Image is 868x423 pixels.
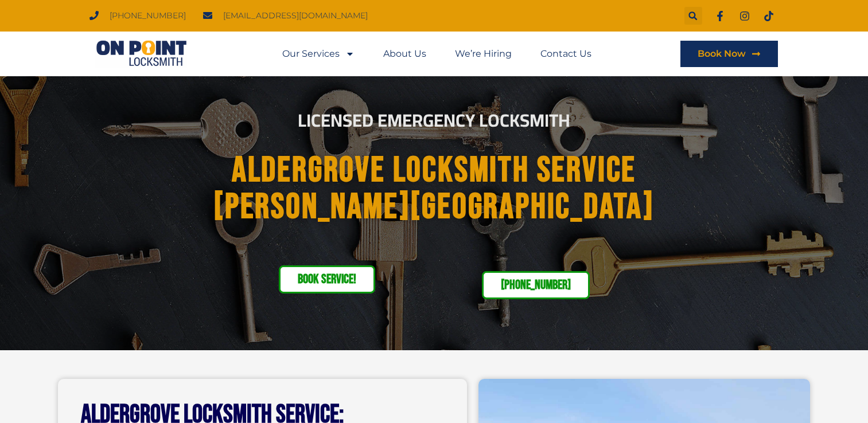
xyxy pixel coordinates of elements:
a: Contact Us [540,41,591,67]
a: About Us [383,41,426,67]
span: Book Now [698,49,746,58]
div: Search [684,7,702,25]
span: [PHONE_NUMBER] [501,279,571,292]
span: Book service! [298,273,356,286]
nav: Menu [282,41,591,67]
a: Book Now [680,41,778,67]
a: [PHONE_NUMBER] [482,271,590,299]
a: Book service! [279,265,375,293]
a: Our Services [282,41,355,67]
h1: Aldergrove Locksmith service [PERSON_NAME][GEOGRAPHIC_DATA] [125,152,744,226]
span: [EMAIL_ADDRESS][DOMAIN_NAME] [220,8,368,23]
h2: Licensed emergency Locksmith [117,112,752,130]
span: [PHONE_NUMBER] [107,8,186,23]
a: We’re Hiring [455,41,512,67]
